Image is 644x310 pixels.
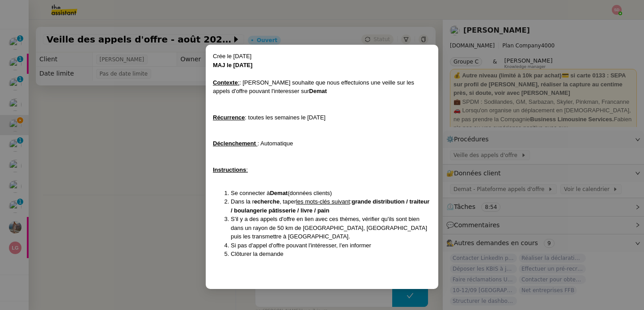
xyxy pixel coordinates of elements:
div: : [PERSON_NAME] souhaite que nous effectuions une veille sur les appels d'offre pouvant l'interes... [213,78,431,96]
strong: echerche [254,198,280,205]
u: Déclenchement [213,140,256,147]
u: Instructions [213,166,246,173]
u: : [238,79,240,86]
strong: Demat [309,88,327,94]
li: S'il y a des appels d'offre en lien avec ces thèmes, vérifier qu'ils sont bien dans un rayon de 5... [231,215,431,241]
strong: Demat [270,190,288,196]
u: Contexte [213,79,238,86]
u: : [246,166,248,173]
strong: MAJ le [DATE] [213,62,253,68]
div: : Automatique [213,139,431,148]
li: Dans la r , taper : [231,197,431,215]
span: Crée le [DATE] [213,53,251,59]
li: Si pas d'appel d'offre pouvant l'intéresser, l'en informer [231,241,431,250]
div: : toutes les semaines le [DATE] [213,113,431,122]
li: Se connecter à (données clients) [231,189,431,198]
u: Récurrence [213,114,245,121]
li: Clôturer la demande [231,250,431,259]
u: les mots-clés suivant [296,198,350,205]
strong: grande distribution / traiteur / boulangerie pâtisserie / livre / pain [231,198,429,214]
